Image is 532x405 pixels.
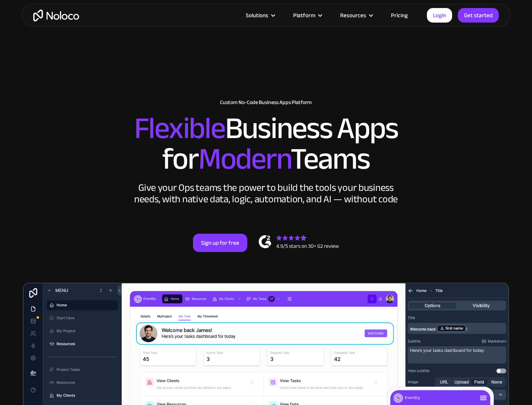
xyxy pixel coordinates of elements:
div: Resources [340,10,366,20]
span: Modern [198,130,290,187]
div: Resources [331,10,381,20]
a: Sign up for free [193,234,247,252]
div: Platform [284,10,331,20]
div: Give your Ops teams the power to build the tools your business needs, with native data, logic, au... [132,182,400,205]
a: Login [427,8,452,23]
span: Flexible [134,100,225,157]
div: Platform [293,10,315,20]
a: Get started [458,8,499,23]
h1: Custom No-Code Business Apps Platform [29,99,503,106]
div: Solutions [246,10,268,20]
h2: Business Apps for Teams [29,113,503,174]
div: Solutions [236,10,284,20]
a: home [33,10,79,21]
a: Pricing [381,10,417,20]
